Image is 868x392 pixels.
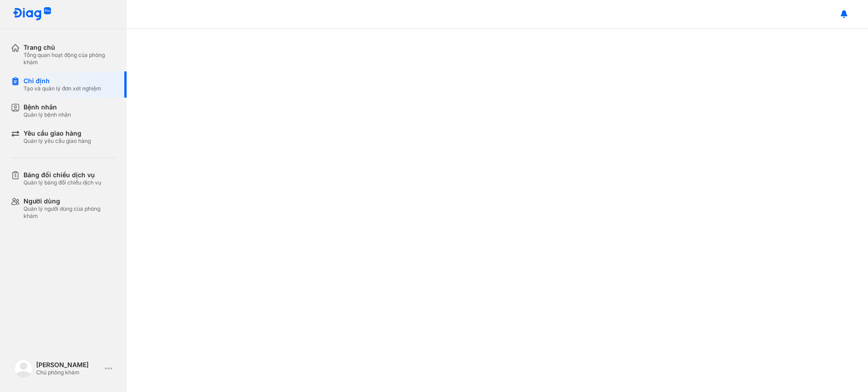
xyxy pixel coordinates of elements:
[36,361,101,369] div: [PERSON_NAME]
[24,85,101,92] div: Tạo và quản lý đơn xét nghiệm
[24,103,71,111] div: Bệnh nhân
[24,129,91,137] div: Yêu cầu giao hàng
[24,111,71,118] div: Quản lý bệnh nhân
[24,179,101,186] div: Quản lý bảng đối chiếu dịch vụ
[13,7,52,21] img: logo
[24,52,116,66] div: Tổng quan hoạt động của phòng khám
[24,43,116,52] div: Trang chủ
[24,137,91,145] div: Quản lý yêu cầu giao hàng
[14,359,33,378] img: logo
[36,369,101,376] div: Chủ phòng khám
[24,197,116,205] div: Người dùng
[24,205,116,220] div: Quản lý người dùng của phòng khám
[24,171,101,179] div: Bảng đối chiếu dịch vụ
[24,77,101,85] div: Chỉ định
